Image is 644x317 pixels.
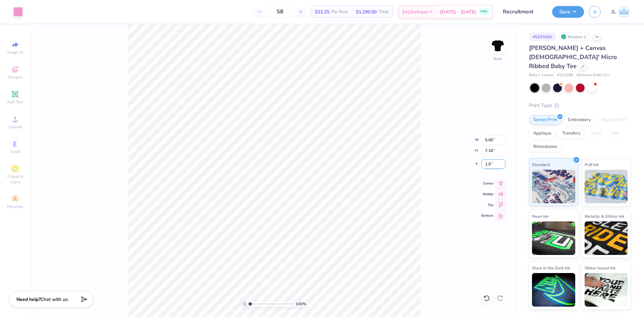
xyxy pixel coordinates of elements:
[585,161,599,168] span: Puff Ink
[577,72,610,78] span: Minimum Order: 12 +
[315,8,329,15] span: $22.25
[8,74,22,80] span: Designs
[532,221,575,255] img: Neon Ink
[481,203,493,207] span: Top
[498,5,547,18] input: Untitled Design
[585,221,628,255] img: Metallic & Glitter Ink
[480,9,487,14] span: FREE
[563,115,595,125] div: Embroidery
[529,115,561,125] div: Screen Print
[481,181,493,186] span: Center
[529,33,556,41] div: # 510706A
[267,6,293,18] input: – –
[16,296,41,303] strong: Need help?
[296,301,306,307] span: 100 %
[585,273,628,307] img: Water based Ink
[7,204,23,209] span: Decorate
[7,50,23,55] span: Image AI
[529,128,556,139] div: Applique
[585,264,615,271] span: Water based Ink
[493,56,502,62] div: Back
[356,8,377,15] span: $1,290.50
[532,264,570,271] span: Glow in the Dark Ink
[529,142,561,152] div: Rhinestones
[529,44,617,70] span: [PERSON_NAME] + Canvas [DEMOGRAPHIC_DATA]' Micro Ribbed Baby Tee
[481,213,493,218] span: Bottom
[552,6,584,18] button: Save
[491,39,504,52] img: Back
[607,128,623,139] div: Foil
[611,8,616,16] span: JL
[3,174,27,184] span: Clipart & logos
[532,161,550,168] span: Standard
[532,273,575,307] img: Glow in the Dark Ink
[529,102,631,109] div: Print Type
[559,33,590,41] div: Revision 1
[440,8,476,15] span: [DATE] - [DATE]
[10,149,20,154] span: Greek
[618,5,631,18] img: Jairo Laqui
[532,213,548,220] span: Neon Ink
[587,128,605,139] div: Vinyl
[402,8,428,15] span: Est. Delivery
[331,8,348,15] span: Per Item
[481,192,493,197] span: Middle
[8,124,22,129] span: Upload
[41,296,69,303] span: Chat with us.
[558,128,585,139] div: Transfers
[532,170,575,203] img: Standard
[557,72,573,78] span: # 1010BE
[611,5,631,18] a: JL
[379,8,389,15] span: Total
[597,115,630,125] div: Digital Print
[529,72,554,78] span: Bella + Canvas
[585,170,628,203] img: Puff Ink
[7,99,23,105] span: Add Text
[585,213,624,220] span: Metallic & Glitter Ink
